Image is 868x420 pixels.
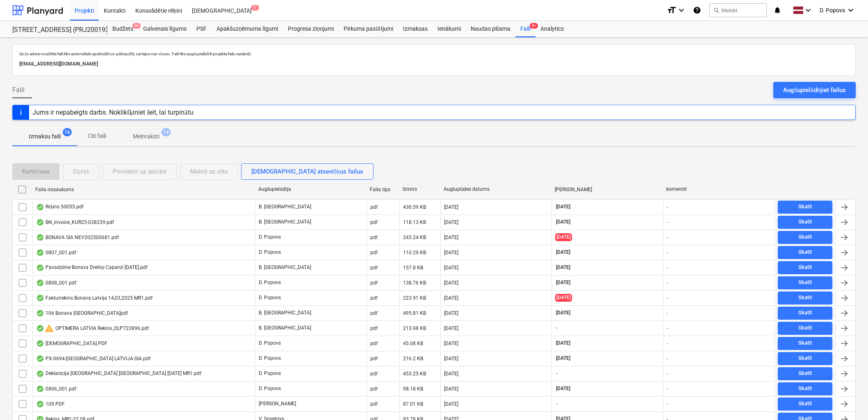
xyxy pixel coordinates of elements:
div: OCR pabeigts [36,325,44,332]
div: Augšupielādēja [258,186,363,192]
div: [PERSON_NAME] [555,187,660,192]
div: pdf [370,401,378,407]
div: Skatīt [798,323,812,333]
div: - [667,265,668,271]
div: Progresa ziņojumi [283,21,339,37]
span: 9+ [132,23,141,29]
div: BN_invoice_KUR25-038239.pdf [36,219,114,226]
p: D. Popovs [259,279,281,286]
div: Skatīt [798,278,812,287]
p: D. Popovs [259,294,281,301]
i: keyboard_arrow_down [677,5,686,15]
button: Meklēt [709,3,767,17]
div: Faila nosaukums [35,187,252,192]
div: Jums ir nepabeigts darbs. Noklikšķiniet šeit, lai turpinātu [32,108,194,116]
div: Rēķins 50055.pdf [36,204,84,210]
div: [DATE] [444,310,458,316]
div: - [667,325,668,331]
div: 0808_001.pdf [36,280,76,286]
p: D. Popovs [259,385,281,392]
div: [DEMOGRAPHIC_DATA].PDF [36,340,107,347]
div: [DATE] [444,235,458,240]
p: [PERSON_NAME] [259,400,296,407]
div: OCR pabeigts [36,386,44,392]
div: pdf [370,235,378,240]
div: OCR pabeigts [36,310,44,316]
div: OCR pabeigts [36,219,44,226]
div: - [667,235,668,240]
button: Skatīt [778,307,832,320]
span: D. Popovs [820,7,845,14]
div: OCR pabeigts [36,401,44,407]
button: Skatīt [778,352,832,365]
div: pdf [370,219,378,225]
div: 87.01 KB [403,401,423,407]
div: pdf [370,356,378,361]
span: - [555,370,558,377]
span: [DATE] [555,203,571,210]
span: [DATE] [555,249,571,256]
div: [DATE] [444,371,458,377]
p: D. Popovs [259,355,281,362]
div: Skatīt [798,399,812,409]
div: Ienākumi [433,21,466,37]
button: Skatīt [778,337,832,350]
div: OCR pabeigts [36,355,44,362]
span: 1 [251,5,259,11]
span: - [555,325,558,332]
i: keyboard_arrow_down [803,5,813,15]
button: Skatīt [778,201,832,214]
p: Melnraksti [133,132,159,141]
div: [DATE] [444,204,458,210]
div: [DATE] [444,356,458,361]
div: 0806_001.pdf [36,386,76,392]
div: 45.08 KB [403,341,423,346]
div: 118.13 KB [403,219,426,225]
div: 138.76 KB [403,280,426,286]
div: pdf [370,386,378,392]
div: 98.18 KB [403,386,423,392]
div: - [667,386,668,392]
button: Skatīt [778,216,832,229]
div: Skatīt [798,217,812,227]
div: pdf [370,265,378,271]
div: OPTIMERA LATVIA Rekins_OLP723896.pdf [36,323,149,333]
div: [DEMOGRAPHIC_DATA] atsevišķus failus [251,166,363,177]
a: Apakšuzņēmuma līgumi [212,21,283,37]
div: OCR pabeigts [36,295,44,301]
button: Skatīt [778,367,832,380]
div: OCR pabeigts [36,204,44,210]
div: 0807_001.pdf [36,249,76,256]
div: Skatīt [798,369,812,378]
button: Skatīt [778,397,832,411]
p: B. [GEOGRAPHIC_DATA] [259,309,311,316]
span: [DATE] [555,219,571,226]
span: [DATE] [555,309,571,316]
div: [DATE] [444,401,458,407]
div: Fakturrekins Bonava Latvija 14,03,2025 MR1.pdf [36,295,153,301]
span: - [555,400,558,407]
div: PX-0694-[GEOGRAPHIC_DATA] LATVIJA-SIA.pdf [36,355,150,362]
div: Skatīt [798,308,812,318]
div: OCR pabeigts [36,370,44,377]
p: Citi faili [87,132,107,140]
a: Naudas plūsma [466,21,516,37]
a: Izmaksas [398,21,433,37]
div: Pavadzīme Bonava Dreiliņi Caparol [DATE].pdf [36,264,148,271]
div: - [667,341,668,346]
div: Skatīt [798,384,812,393]
i: notifications [773,5,781,15]
div: Galvenais līgums [138,21,191,37]
div: - [667,356,668,361]
span: [DATE] [555,340,571,347]
i: Zināšanu pamats [693,5,701,15]
div: 110.29 KB [403,250,426,255]
div: Izmērs [403,186,437,192]
p: D. Popovs [259,249,281,256]
span: [DATE] [555,294,572,302]
div: pdf [370,371,378,377]
button: Skatīt [778,382,832,395]
p: [EMAIL_ADDRESS][DOMAIN_NAME] [19,60,849,68]
div: Skatīt [798,263,812,272]
p: Izmaksu faili [29,132,61,141]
